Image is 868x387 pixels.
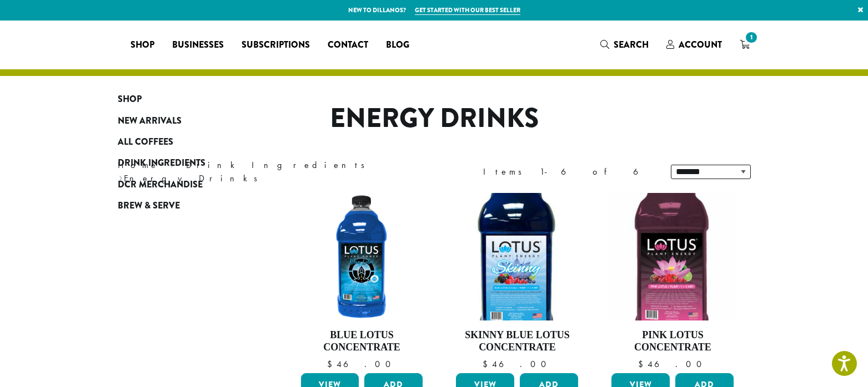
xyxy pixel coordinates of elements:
span: Contact [328,38,368,52]
span: Shop [131,38,154,52]
a: Drink Ingredients [186,159,372,171]
span: $ [327,358,337,370]
a: All Coffees [118,131,251,152]
span: $ [483,358,492,370]
span: Subscriptions [242,38,310,52]
a: Shop [118,89,251,110]
span: Drink Ingredients [118,156,205,170]
a: Drink Ingredients [118,152,251,174]
h4: Skinny Blue Lotus Concentrate [453,329,581,353]
h1: Energy Drinks [109,103,759,135]
span: $ [638,358,648,370]
span: Search [614,38,649,51]
a: Blue Lotus Concentrate $46.00 [298,193,426,369]
span: 1 [744,30,759,45]
h4: Blue Lotus Concentrate [298,329,426,353]
span: Account [679,38,722,51]
img: Lotus_pink_front_1080x-300x300.jpg [609,193,736,320]
span: Brew & Serve [118,199,180,213]
span: Blog [386,38,409,52]
span: Businesses [172,38,224,52]
span: Shop [118,93,142,106]
a: Pink Lotus Concentrate $46.00 [609,193,736,369]
span: DCR Merchandise [118,178,203,192]
a: Search [591,35,658,54]
bdi: 46.00 [483,358,551,370]
nav: Breadcrumb [118,159,418,185]
a: Skinny Blue Lotus Concentrate $46.00 [453,193,581,369]
a: Get started with our best seller [415,6,520,15]
a: New Arrivals [118,110,251,131]
div: Items 1-6 of 6 [483,165,654,179]
a: Shop [122,36,163,54]
bdi: 46.00 [327,358,396,370]
span: All Coffees [118,135,173,149]
bdi: 46.00 [638,358,707,370]
h4: Pink Lotus Concentrate [609,329,736,353]
a: DCR Merchandise [118,174,251,195]
a: Brew & Serve [118,195,251,216]
span: New Arrivals [118,114,182,128]
img: Lotus-Blue-Stock-01.png [298,193,425,320]
img: 446_1080x-300x300.png [453,193,581,320]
